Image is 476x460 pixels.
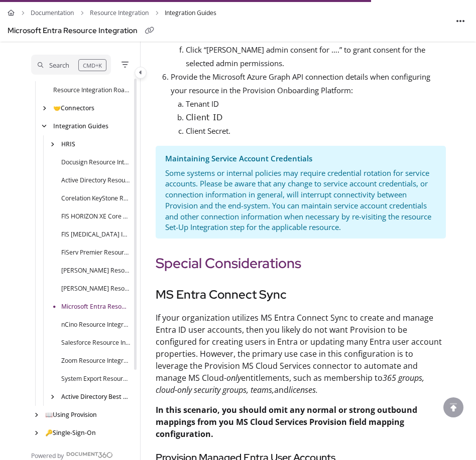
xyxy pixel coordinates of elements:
[142,23,158,39] button: Copy link of
[156,372,424,395] em: 365 groups, cloud-only security groups, teams,
[452,13,468,29] button: Article more options
[156,404,417,439] strong: In this scenario, you should omit any normal or strong outbound mappings from you MS Cloud Servic...
[31,410,41,419] div: arrow
[135,67,147,79] button: Category toggle
[61,194,131,203] a: Corelation KeyStone Resource Integration
[90,6,149,20] a: Resource Integration
[61,230,131,240] a: FIS IBS Insight Resource Integration
[53,86,131,95] a: Resource Integration Roadmap
[61,176,131,185] a: Active Directory Resource Integration
[119,59,131,71] button: Filter
[443,397,463,417] div: scroll to top
[156,312,446,396] p: If your organization utilizes MS Entra Connect Sync to create and manage Entra ID user accounts, ...
[156,286,446,304] h3: MS Entra Connect Sync
[45,410,97,420] a: Using Provision
[61,284,131,294] a: Jack Henry Symitar Resource Integration
[61,320,131,330] a: nCino Resource Integration
[8,6,15,20] a: Home
[61,266,131,276] a: Jack Henry SilverLake Resource Integration
[39,104,49,112] div: arrow
[61,140,75,149] a: HRIS
[186,124,446,138] p: Client Secret.
[45,428,96,438] a: Single-Sign-On
[171,70,446,97] p: Provide the Microsoft Azure Graph API connection details when configuring your resource in the Pr...
[31,55,111,75] button: Search
[53,104,61,112] span: 🤝
[165,168,437,234] div: Some systems or internal policies may require credential rotation for service accounts. Please be...
[226,372,241,383] em: only
[61,212,131,221] a: FIS HORIZON XE Core Banking Resource Integration
[61,158,131,167] a: Docusign Resource Integration
[78,59,106,71] div: CMD+K
[66,452,113,458] img: Document360
[61,374,131,384] a: System Export Resource Integration
[45,410,53,419] span: 📖
[61,338,131,348] a: Salesforce Resource Integration
[53,122,108,131] a: Integration Guides
[156,253,446,274] h2: Special Considerations
[47,140,57,148] div: arrow
[186,97,446,111] p: Tenant ID
[31,428,41,437] div: arrow
[165,6,216,20] span: Integration Guides
[49,60,69,71] div: Search
[39,122,49,130] div: arrow
[47,392,57,401] div: arrow
[186,113,222,122] span: Client ID
[8,24,138,38] div: Microsoft Entra Resource Integration
[289,384,318,395] em: licenses.
[61,392,131,402] a: Active Directory Best Practices
[61,356,131,366] a: Zoom Resource Integration
[45,428,53,437] span: 🔑
[53,104,94,113] a: Connectors
[186,43,446,70] p: Click “[PERSON_NAME] admin consent for ….” to grant consent for the selected admin permissions.
[165,152,437,168] div: Maintaining Service Account Credentials
[61,302,131,312] a: Microsoft Entra Resource Integration
[61,248,131,258] a: FiServ Premier Resource Integration
[31,6,74,20] a: Documentation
